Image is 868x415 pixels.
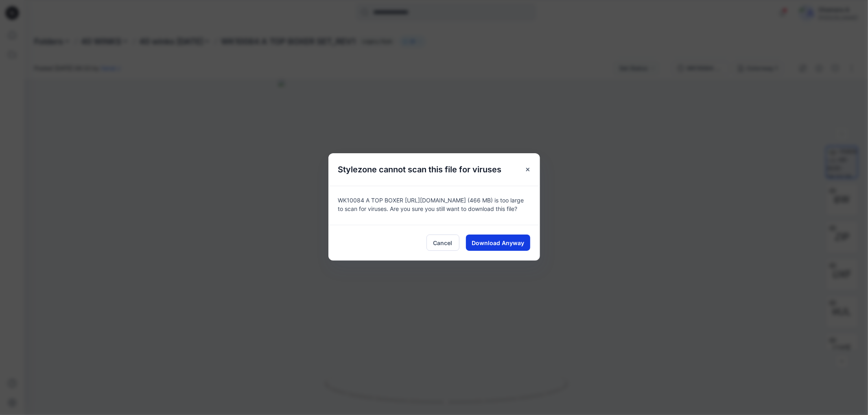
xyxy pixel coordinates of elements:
span: Cancel [433,239,453,247]
span: Download Anyway [472,239,524,247]
div: WK10084 A TOP BOXER [URL][DOMAIN_NAME] (466 MB) is too large to scan for viruses. Are you sure yo... [328,186,540,225]
button: Cancel [426,235,459,251]
button: Download Anyway [466,235,530,251]
button: Close [520,162,535,177]
h5: Stylezone cannot scan this file for viruses [328,153,512,186]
